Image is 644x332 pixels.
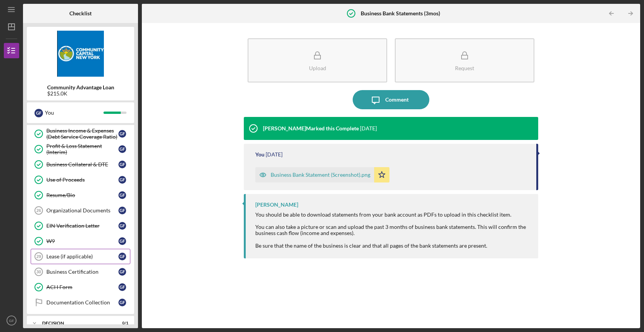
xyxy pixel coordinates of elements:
div: You [45,106,103,119]
div: Upload [309,65,326,71]
a: Documentation CollectionGF [31,295,130,310]
a: 29Lease (if applicable)GF [31,249,130,264]
div: Use of Proceeds [46,177,118,183]
div: 0 / 1 [115,321,128,325]
div: Business Collateral & DTE [46,161,118,168]
button: Business Bank Statement (Screenshot).png [255,167,389,182]
img: Product logo [27,31,134,77]
div: G F [118,253,126,260]
a: 26Organizational DocumentsGF [31,203,130,218]
div: W9 [46,238,118,244]
div: Business Bank Statement (Screenshot).png [271,172,370,178]
div: G F [118,268,126,276]
tspan: 26 [36,208,41,213]
div: EIN Verification Letter [46,223,118,229]
div: G F [118,207,126,214]
div: G F [118,283,126,291]
div: Documentation Collection [46,299,118,306]
tspan: 29 [36,254,41,259]
div: G F [118,237,126,245]
div: Organizational Documents [46,207,118,214]
a: W9GF [31,233,130,249]
div: You should be able to download statements from your bank account as PDFs to upload in this checkl... [255,212,531,249]
a: ACH FormGF [31,279,130,295]
b: Checklist [69,10,92,16]
div: $215.0K [47,90,114,97]
div: G F [118,176,126,184]
button: Request [395,38,534,82]
div: G F [34,109,43,117]
div: G F [118,191,126,199]
button: Comment [353,90,429,109]
div: You [255,151,264,158]
div: Business Certification [46,269,118,275]
div: ACH Form [46,284,118,290]
a: Profit & Loss Statement (Interim)GF [31,141,130,157]
div: Request [455,65,474,71]
a: Business Income & Expenses (Debt Service Coverage Ratio)GF [31,126,130,141]
b: Business Bank Statements (3mos) [361,10,440,16]
div: G F [118,222,126,230]
div: Decision [42,321,109,325]
div: G F [118,145,126,153]
div: G F [118,299,126,306]
time: 2025-08-23 04:26 [360,125,377,131]
div: [PERSON_NAME] [255,202,298,208]
a: Resume/BioGF [31,187,130,203]
b: Community Advantage Loan [47,84,114,90]
a: EIN Verification LetterGF [31,218,130,233]
tspan: 30 [36,270,41,274]
button: GF [4,313,19,328]
a: 30Business CertificationGF [31,264,130,279]
a: Use of ProceedsGF [31,172,130,187]
text: GF [9,319,14,323]
button: Upload [248,38,387,82]
div: G F [118,130,126,138]
div: Comment [385,90,409,109]
div: Resume/Bio [46,192,118,198]
div: G F [118,161,126,168]
div: Profit & Loss Statement (Interim) [46,143,118,155]
div: Business Income & Expenses (Debt Service Coverage Ratio) [46,128,118,140]
time: 2025-08-22 21:27 [266,151,283,158]
div: [PERSON_NAME] Marked this Complete [263,125,359,131]
a: Business Collateral & DTEGF [31,157,130,172]
div: Lease (if applicable) [46,253,118,260]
